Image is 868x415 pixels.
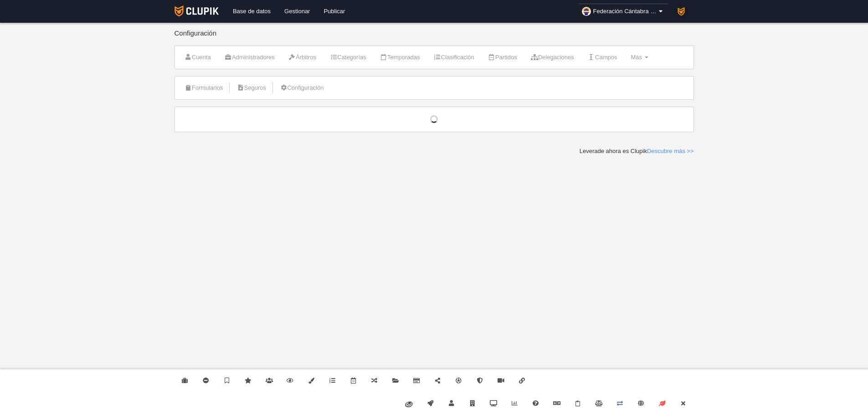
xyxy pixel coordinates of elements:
a: Categorías [325,51,371,64]
span: Federación Cántabra de Natación [593,7,657,16]
a: Administradores [220,51,280,64]
div: Cargando [184,115,684,123]
a: Seguros [231,81,271,95]
a: Delegaciones [526,51,579,64]
a: Partidos [483,51,522,64]
a: Clasificación [429,51,479,64]
a: Campos [583,51,622,64]
div: Leverade ahora es Clupik [580,147,694,155]
a: Cuenta [180,51,216,64]
img: PaK018JKw3ps.30x30.jpg [675,5,687,17]
a: Descubre más >> [647,148,694,154]
a: Formularios [180,81,228,95]
img: fiware.svg [405,401,413,407]
span: Más [631,54,642,61]
a: Árbitros [283,51,321,64]
img: Clupik [175,5,219,16]
a: Temporadas [375,51,425,64]
img: OaMbQzMihkYP.30x30.jpg [582,7,591,16]
div: Configuración [175,30,694,46]
a: Más [626,51,653,64]
a: Configuración [275,81,329,95]
a: Federación Cántabra de Natación [578,4,668,19]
